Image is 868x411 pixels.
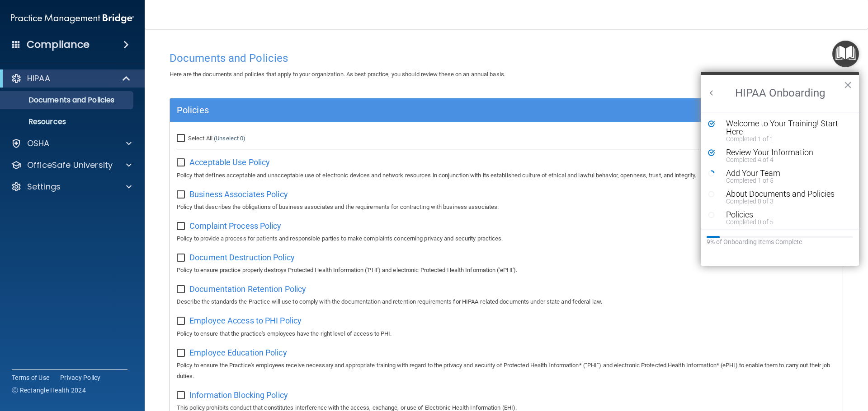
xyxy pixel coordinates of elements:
[177,170,836,181] p: Policy that defines acceptable and unacceptable use of electronic devices and network resources i...
[722,169,840,184] button: Add Your TeamCompleted 1 of 5
[177,105,668,115] h5: Policies
[170,52,843,64] h4: Documents and Policies
[189,390,288,400] span: Information Blocking Policy
[177,265,836,276] p: Policy to ensure practice properly destroys Protected Health Information ('PHI') and electronic P...
[722,190,840,204] button: About Documents and PoliciesCompleted 0 of 3
[189,284,306,294] span: Documentation Retention Policy
[189,316,302,325] span: Employee Access to PHI Policy
[722,148,840,163] button: Review Your InformationCompleted 4 of 4
[189,157,270,167] span: Acceptable Use Policy
[177,135,187,142] input: Select All (Unselect 0)
[177,202,836,212] p: Policy that describes the obligations of business associates and the requirements for contracting...
[11,160,132,171] a: OfficeSafe University
[27,38,90,51] h4: Compliance
[60,373,101,382] a: Privacy Policy
[177,233,836,244] p: Policy to provide a process for patients and responsible parties to make complaints concerning pr...
[189,221,281,231] span: Complaint Process Policy
[701,72,859,266] div: Resource Center
[707,88,716,97] button: Back to Resource Center Home
[11,181,132,192] a: Settings
[726,211,840,219] div: Policies
[11,9,134,28] img: PMB logo
[189,348,287,357] span: Employee Education Policy
[27,160,113,171] p: OfficeSafe University
[170,71,505,78] span: Here are the documents and policies that apply to your organization. As best practice, you should...
[12,386,86,395] span: Ⓒ Rectangle Health 2024
[12,373,49,382] a: Terms of Use
[726,148,840,157] div: Review Your Information
[832,41,859,67] button: Open Resource Center
[707,238,853,246] div: 9% of Onboarding Items Complete
[726,120,840,136] div: Welcome to Your Training! Start Here
[11,73,131,84] a: HIPAA
[177,328,836,339] p: Policy to ensure that the practice's employees have the right level of access to PHI.
[726,219,840,225] div: Completed 0 of 5
[726,177,840,184] div: Completed 1 of 5
[726,190,840,198] div: About Documents and Policies
[726,136,840,142] div: Completed 1 of 1
[189,253,295,262] span: Document Destruction Policy
[722,120,840,142] button: Welcome to Your Training! Start HereCompleted 1 of 1
[712,347,857,383] iframe: Drift Widget Chat Controller
[726,169,840,177] div: Add Your Team
[844,78,852,92] button: Close
[726,198,840,204] div: Completed 0 of 3
[11,138,132,149] a: OSHA
[177,360,836,382] p: Policy to ensure the Practice's employees receive necessary and appropriate training with regard ...
[722,211,840,225] button: PoliciesCompleted 0 of 5
[177,103,836,117] a: Policies
[6,117,129,126] p: Resources
[27,73,50,84] p: HIPAA
[188,135,212,142] span: Select All
[6,96,129,105] p: Documents and Policies
[177,296,836,307] p: Describe the standards the Practice will use to comply with the documentation and retention requi...
[27,181,61,192] p: Settings
[726,157,840,163] div: Completed 4 of 4
[189,189,288,199] span: Business Associates Policy
[701,75,859,112] h2: HIPAA Onboarding
[27,138,50,149] p: OSHA
[214,135,245,142] a: (Unselect 0)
